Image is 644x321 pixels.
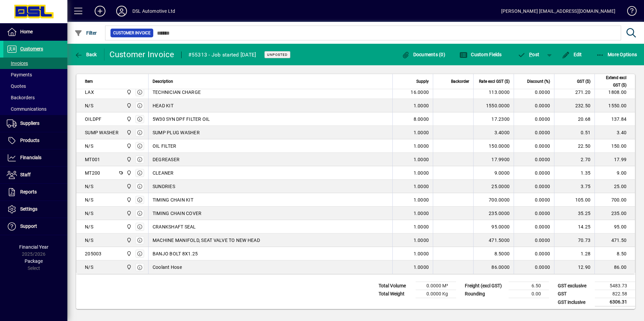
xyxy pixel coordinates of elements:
div: N/S [85,183,93,190]
td: 471.50 [594,234,635,247]
td: 0.0000 [514,180,554,193]
span: Central [125,196,132,204]
div: N/S [85,264,93,271]
td: 3.40 [594,126,635,139]
button: Add [89,5,111,17]
span: Central [125,250,132,257]
td: GST exclusive [554,282,595,290]
span: Edit [562,52,582,57]
td: 0.0000 [514,153,554,166]
a: Knowledge Base [622,1,636,23]
td: Rounding [461,290,509,298]
span: Central [125,115,132,123]
td: 0.00 [509,290,549,298]
div: 9.0000 [478,170,510,176]
span: Package [25,258,43,264]
span: Financials [20,155,41,160]
span: 1.0000 [414,210,429,217]
span: OIL FILTER [153,143,176,149]
a: Home [3,24,67,40]
td: 0.0000 [514,112,554,126]
td: 35.25 [554,207,594,220]
span: 8.0000 [414,116,429,122]
span: Products [20,138,39,143]
td: GST [554,290,595,298]
td: 232.50 [554,99,594,112]
td: 6306.31 [595,298,635,307]
td: 0.0000 [514,220,554,234]
td: 1550.00 [594,99,635,112]
td: 0.0000 Kg [416,290,456,298]
span: 1.0000 [414,102,429,109]
td: 5483.73 [595,282,635,290]
div: N/S [85,223,93,230]
span: Central [125,223,132,230]
div: 113.0000 [478,89,510,96]
div: SUMP WASHER [85,129,119,136]
td: Total Volume [375,282,416,290]
span: 1.0000 [414,183,429,190]
div: [PERSON_NAME] [EMAIL_ADDRESS][DOMAIN_NAME] [501,6,615,16]
div: 150.0000 [478,143,510,149]
td: 271.20 [554,85,594,99]
span: More Options [596,52,637,57]
span: Quotes [7,83,26,89]
div: LAX [85,89,94,96]
td: 0.0000 [514,126,554,139]
span: MACHINE MANIFOLD, SEAT VALVE TO NEW HEAD [153,237,260,244]
a: Financials [3,149,67,166]
span: 1.0000 [414,197,429,203]
td: 6.50 [509,282,549,290]
app-page-header-button: Back [67,48,104,61]
td: 0.0000 [514,99,554,112]
button: Custom Fields [458,48,504,61]
a: Payments [3,69,67,80]
span: TIMING CHAIN COVER [153,210,202,217]
button: Back [73,48,99,61]
div: 3.4000 [478,129,510,136]
span: Back [74,52,97,57]
span: Staff [20,172,31,177]
td: 1.28 [554,247,594,260]
div: 17.9900 [478,156,510,163]
div: N/S [85,197,93,203]
span: Support [20,223,37,229]
span: Rate excl GST ($) [479,78,510,85]
span: 1.0000 [414,170,429,176]
td: 70.73 [554,234,594,247]
div: MT001 [85,156,100,163]
td: 86.00 [594,260,635,274]
a: Products [3,132,67,149]
td: 17.99 [594,153,635,166]
span: Home [20,29,33,34]
span: Central [125,237,132,244]
button: Profile [111,5,132,17]
div: N/S [85,143,93,149]
td: 235.00 [594,207,635,220]
span: 16.0000 [411,89,429,96]
span: Discount (%) [527,78,550,85]
span: Coolant Hose [153,264,182,271]
span: DEGREASER [153,156,180,163]
td: 9.00 [594,166,635,180]
span: Supply [416,78,429,85]
span: 1.0000 [414,129,429,136]
span: Extend excl GST ($) [599,74,626,89]
span: GST ($) [577,78,590,85]
td: 95.00 [594,220,635,234]
span: Backorders [7,95,35,100]
span: Settings [20,206,37,212]
a: Invoices [3,58,67,69]
td: 0.0000 M³ [416,282,456,290]
span: Item [85,78,93,85]
span: 1.0000 [414,237,429,244]
span: 1.0000 [414,143,429,149]
td: 25.00 [594,180,635,193]
span: Suppliers [20,120,39,126]
div: MT200 [85,170,100,176]
span: SUMP PLUG WASHER [153,129,200,136]
span: HEAD KIT [153,102,173,109]
span: Customers [20,46,43,51]
a: Communications [3,103,67,115]
span: Description [153,78,173,85]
